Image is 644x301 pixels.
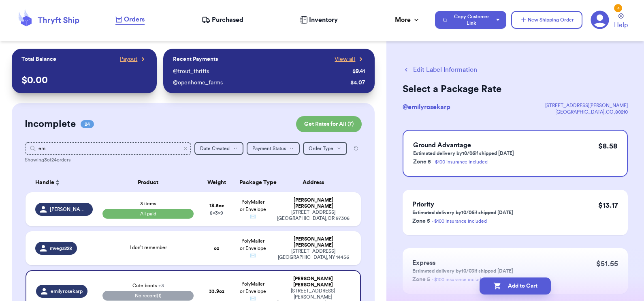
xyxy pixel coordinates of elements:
[403,83,628,96] h2: Select a Package Rate
[598,140,617,152] p: $ 8.58
[25,157,362,163] div: Showing 3 of 24 orders
[120,55,137,63] span: Payout
[173,55,218,63] p: Recent Payments
[240,282,266,301] span: PolyMailer or Envelope ✉️
[352,67,365,75] div: $ 9.41
[173,79,347,87] div: @ openhome_farms
[271,173,361,192] th: Address
[276,197,352,209] div: [PERSON_NAME] [PERSON_NAME]
[412,209,513,216] p: Estimated delivery by 10/06 if shipped [DATE]
[200,146,230,151] span: Date Created
[432,219,487,224] a: - $100 insurance included
[35,178,54,187] span: Handle
[413,142,471,148] span: Ground Advantage
[350,142,362,155] button: Reset all filters
[130,245,167,250] span: I don’t remember
[395,15,420,25] div: More
[120,55,147,63] a: Payout
[350,79,365,87] div: $ 4.07
[403,65,477,75] button: Edit Label Information
[25,142,192,155] input: Search
[51,288,83,295] span: emilyrosekarp
[309,146,333,151] span: Order Type
[198,173,235,192] th: Weight
[276,209,352,221] div: [STREET_ADDRESS] [GEOGRAPHIC_DATA] , OR 97306
[413,150,514,157] p: Estimated delivery by 10/06 if shipped [DATE]
[98,173,199,192] th: Product
[209,289,224,294] strong: 33.9 oz
[276,248,352,260] div: [STREET_ADDRESS] [GEOGRAPHIC_DATA] , NY 14456
[252,146,286,151] span: Payment Status
[54,178,61,187] button: Sort ascending
[276,276,351,288] div: [PERSON_NAME] [PERSON_NAME]
[235,173,271,192] th: Package Type
[614,20,628,30] span: Help
[173,67,349,75] div: @ trout_thrifts
[614,13,628,30] a: Help
[21,55,56,63] p: Total Balance
[212,15,243,25] span: Purchased
[309,15,338,25] span: Inventory
[433,159,488,164] a: - $100 insurance included
[403,104,450,110] span: @ emilyrosekarp
[194,142,243,155] button: Date Created
[102,291,194,301] span: No record (1)
[598,200,618,211] p: $ 13.17
[412,268,513,274] p: Estimated delivery by 10/03 if shipped [DATE]
[480,277,551,295] button: Add to Cart
[140,201,156,206] span: 3 items
[413,159,431,165] span: Zone 5
[50,245,72,252] span: mvega228
[435,11,506,29] button: Copy Customer Link
[240,239,266,258] span: PolyMailer or Envelope ✉️
[335,55,355,63] span: View all
[183,146,188,151] button: Clear search
[511,11,582,29] button: New Shipping Order
[412,218,430,224] span: Zone 5
[335,55,365,63] a: View all
[124,15,145,24] span: Orders
[240,200,266,219] span: PolyMailer or Envelope ✉️
[202,15,243,25] a: Purchased
[115,15,145,25] a: Orders
[596,258,618,269] p: $ 51.55
[81,120,94,128] span: 24
[412,201,434,208] span: Priority
[412,260,435,266] span: Express
[296,116,362,132] button: Get Rates for All (7)
[545,109,628,115] div: [GEOGRAPHIC_DATA] , CO , 80210
[21,74,147,87] p: $ 0.00
[303,142,347,155] button: Order Type
[614,4,622,12] div: 3
[102,209,194,219] span: All paid
[132,283,164,288] span: Cute boots
[276,236,352,248] div: [PERSON_NAME] [PERSON_NAME]
[247,142,300,155] button: Payment Status
[158,283,164,288] span: + 3
[209,203,224,208] strong: 18.5 oz
[591,11,609,29] a: 3
[545,102,628,109] div: [STREET_ADDRESS][PERSON_NAME]
[50,206,88,213] span: [PERSON_NAME]
[300,15,338,25] a: Inventory
[25,118,76,131] h2: Incomplete
[210,211,223,215] span: 8 x 3 x 9
[214,246,219,251] strong: oz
